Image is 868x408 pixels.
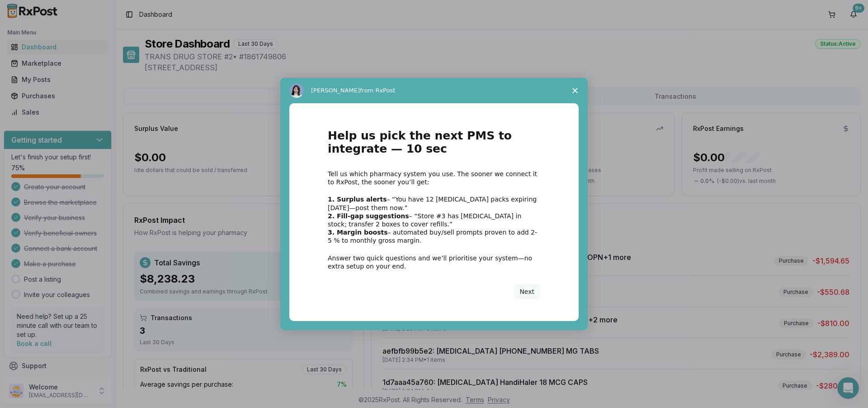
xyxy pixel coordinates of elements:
[328,212,540,228] div: – “Store #3 has [MEDICAL_DATA] in stock; transfer 2 boxes to cover refills.”
[328,130,540,161] h1: Help us pick the next PMS to integrate — 10 sec
[328,228,540,245] div: – automated buy/sell prompts proven to add 2-5 % to monthly gross margin.
[514,284,540,299] button: Next
[360,87,395,94] span: from RxPost
[328,195,540,211] div: – “You have 12 [MEDICAL_DATA] packs expiring [DATE]—post them now.”
[328,196,387,203] b: 1. Surplus alerts
[328,254,540,270] div: Answer two quick questions and we’ll prioritise your system—no extra setup on your end.
[328,170,540,186] div: Tell us which pharmacy system you use. The sooner we connect it to RxPost, the sooner you’ll get:
[328,212,409,220] b: 2. Fill-gap suggestions
[328,229,388,236] b: 3. Margin boosts
[562,78,588,103] span: Close survey
[311,87,360,94] span: [PERSON_NAME]
[289,83,304,98] img: Profile image for Alice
